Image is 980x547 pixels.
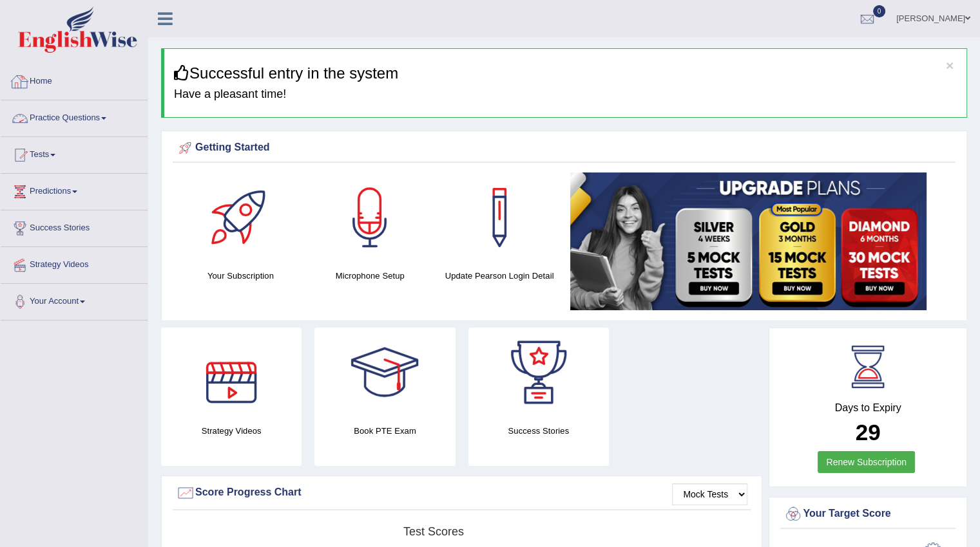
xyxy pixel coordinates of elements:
a: Home [1,64,148,96]
a: Predictions [1,174,148,206]
h4: Update Pearson Login Detail [441,269,558,283]
h4: Your Subscription [182,269,299,283]
h4: Book PTE Exam [314,424,455,438]
div: Your Target Score [783,505,952,524]
a: Practice Questions [1,100,148,133]
h4: Have a pleasant time! [174,88,957,101]
a: Success Stories [1,210,148,243]
a: Strategy Videos [1,247,148,279]
span: 0 [873,5,886,17]
a: Tests [1,137,148,169]
div: Score Progress Chart [176,483,747,503]
a: Renew Subscription [818,451,915,473]
a: Your Account [1,284,148,316]
button: × [946,59,954,72]
tspan: Test scores [403,525,464,538]
img: small5.jpg [570,172,927,310]
h4: Microphone Setup [312,269,428,283]
h4: Strategy Videos [161,424,302,438]
h4: Success Stories [468,424,609,438]
h3: Successful entry in the system [174,65,957,82]
b: 29 [856,420,881,445]
div: Getting Started [176,138,952,158]
h4: Days to Expiry [783,402,952,414]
